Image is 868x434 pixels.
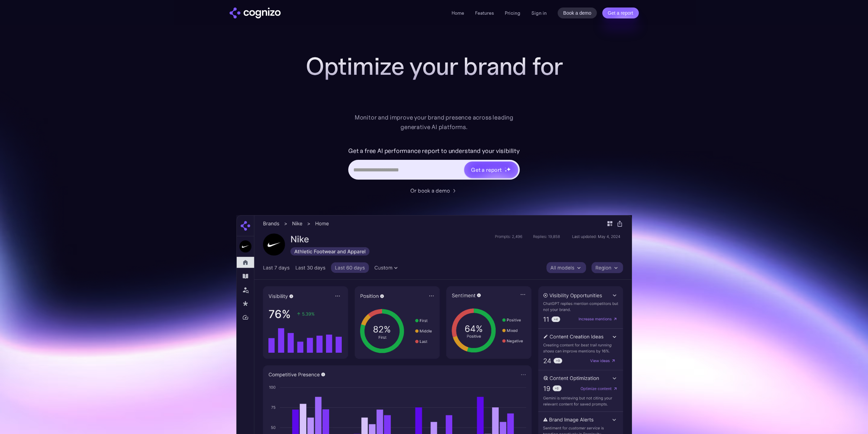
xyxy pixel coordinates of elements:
a: Features [475,10,494,16]
a: Book a demo [558,8,597,18]
img: star [505,167,506,168]
a: Sign in [531,9,547,17]
img: star [506,167,511,171]
a: home [230,8,281,18]
a: Get a report [602,8,639,18]
a: Or book a demo [410,186,458,195]
a: Get a reportstarstarstar [464,161,519,179]
img: cognizo logo [230,8,281,18]
div: Get a report [471,166,502,174]
div: Monitor and improve your brand presence across leading generative AI platforms. [350,113,518,132]
a: Home [452,10,464,16]
form: Hero URL Input Form [348,145,520,183]
h1: Optimize your brand for [298,53,571,80]
img: star [505,170,507,172]
div: Or book a demo [410,186,450,195]
a: Pricing [505,10,520,16]
label: Get a free AI performance report to understand your visibility [348,145,520,156]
